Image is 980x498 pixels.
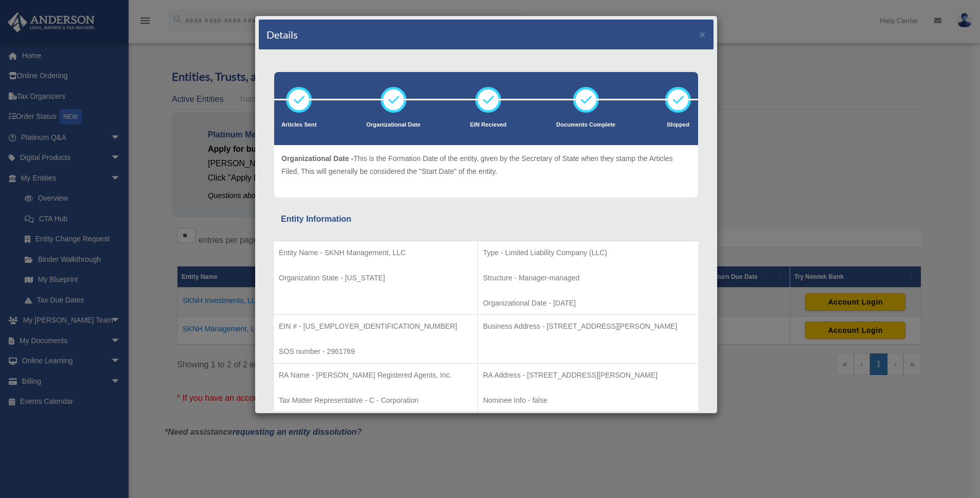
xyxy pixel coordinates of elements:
button: × [699,29,706,40]
p: Organization State - [US_STATE] [279,272,472,284]
p: Tax Matter Representative - C - Corporation [279,394,472,407]
div: Entity Information [281,212,691,226]
p: Business Address - [STREET_ADDRESS][PERSON_NAME] [483,320,693,333]
p: RA Name - [PERSON_NAME] Registered Agents, Inc. [279,369,472,382]
p: SOS number - 2961769 [279,345,472,358]
p: EIN Recieved [470,120,507,130]
p: This is the Formation Date of the entity, given by the Secretary of State when they stamp the Art... [281,152,691,177]
p: EIN # - [US_EMPLOYER_IDENTIFICATION_NUMBER] [279,320,472,333]
span: Organizational Date - [281,154,353,163]
p: RA Address - [STREET_ADDRESS][PERSON_NAME] [483,369,693,382]
p: Organizational Date [366,120,420,130]
p: Type - Limited Liability Company (LLC) [483,246,693,259]
p: Nominee Info - false [483,394,693,407]
p: Shipped [665,120,691,130]
p: Entity Name - SKNH Management, LLC [279,246,472,259]
p: Articles Sent [281,120,316,130]
p: Organizational Date - [DATE] [483,297,693,310]
p: Documents Complete [556,120,615,130]
p: Structure - Manager-managed [483,272,693,284]
h4: Details [266,27,298,42]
